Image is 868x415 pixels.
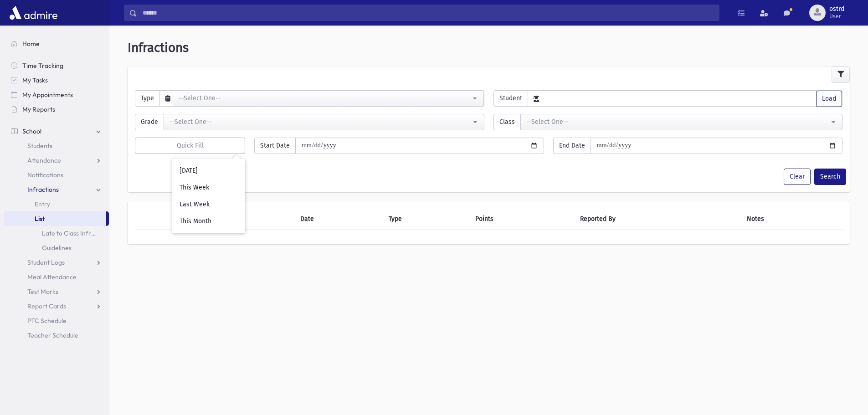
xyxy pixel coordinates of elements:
th: Notes [741,209,842,230]
button: Quick Fill [135,138,245,154]
span: ostrd [829,5,844,13]
th: Date [295,209,383,230]
span: Student [493,90,528,107]
button: Load [816,91,842,107]
a: Time Tracking [4,58,109,73]
a: Attendance [4,153,109,168]
span: Class [493,114,521,130]
span: Report Cards [27,302,66,310]
a: Students [4,138,109,153]
span: Type [135,90,160,107]
span: Start Date [254,138,296,154]
button: Clear [784,169,811,185]
div: [DATE] [172,162,245,179]
span: Home [22,40,40,48]
a: Home [4,36,109,51]
a: List [4,211,106,226]
span: Students [27,142,52,150]
span: Meal Attendance [27,273,77,281]
a: Meal Attendance [4,270,109,284]
span: Student Logs [27,258,65,266]
a: My Appointments [4,87,109,102]
span: User [829,13,844,20]
button: --Select One-- [520,114,843,130]
a: Late to Class Infraction [4,226,109,241]
button: --Select One-- [164,114,484,130]
div: Last Week [172,196,245,213]
th: Type [383,209,470,230]
div: Quick Fill [141,141,239,150]
span: My Reports [22,105,55,113]
span: School [22,127,41,135]
a: School [4,124,109,138]
th: Reported By [575,209,741,230]
span: Time Tracking [22,61,63,70]
a: My Reports [4,102,109,117]
div: This Week [172,179,245,196]
div: --Select One-- [526,117,830,127]
span: End Date [553,138,591,154]
button: Search [814,169,846,185]
a: Test Marks [4,284,109,299]
a: Report Cards [4,299,109,313]
span: Attendance [27,156,61,164]
span: Grade [135,114,164,130]
img: AdmirePro [7,4,60,22]
a: My Tasks [4,73,109,87]
span: My Tasks [22,76,48,84]
span: Infractions [128,40,189,55]
span: Test Marks [27,287,58,296]
span: PTC Schedule [27,317,67,325]
div: This Month [172,213,245,230]
input: Search [137,5,719,21]
th: Points [470,209,575,230]
span: Notifications [27,171,63,179]
a: Guidelines [4,241,109,255]
a: Teacher Schedule [4,328,109,343]
span: My Appointments [22,91,73,99]
a: Notifications [4,168,109,182]
div: --Select One-- [169,117,471,127]
div: --Select One-- [179,93,471,103]
button: --Select One-- [173,90,484,107]
a: Student Logs [4,255,109,270]
span: Entry [35,200,50,208]
span: Infractions [27,185,59,194]
a: Infractions [4,182,109,197]
a: Entry [4,197,109,211]
span: Teacher Schedule [27,331,78,339]
a: PTC Schedule [4,313,109,328]
span: List [35,215,45,223]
